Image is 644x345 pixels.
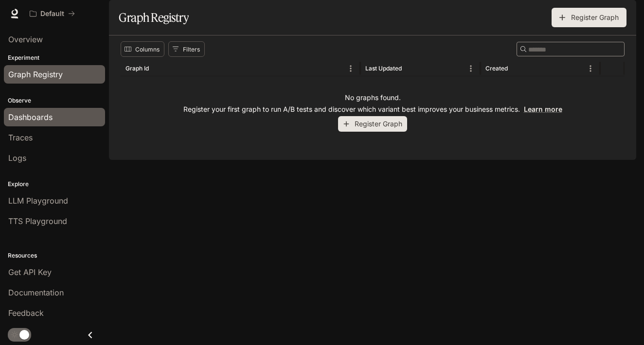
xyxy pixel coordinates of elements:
button: Register Graph [552,8,626,27]
button: Select columns [121,41,164,57]
button: Sort [509,61,523,76]
div: Last Updated [365,65,402,72]
div: Search [517,42,625,56]
button: Menu [583,61,598,76]
div: Created [485,65,508,72]
p: No graphs found. [345,93,401,103]
button: Menu [464,61,478,76]
p: Register your first graph to run A/B tests and discover which variant best improves your business... [183,104,562,114]
button: All workspaces [25,4,79,23]
button: Sort [150,61,164,76]
button: Show filters [168,41,205,57]
h1: Graph Registry [119,8,189,27]
a: Learn more [524,105,562,113]
div: Graph Id [125,65,149,72]
p: Default [40,10,64,18]
button: Register Graph [338,116,407,132]
button: Menu [343,61,358,76]
button: Sort [403,61,417,76]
